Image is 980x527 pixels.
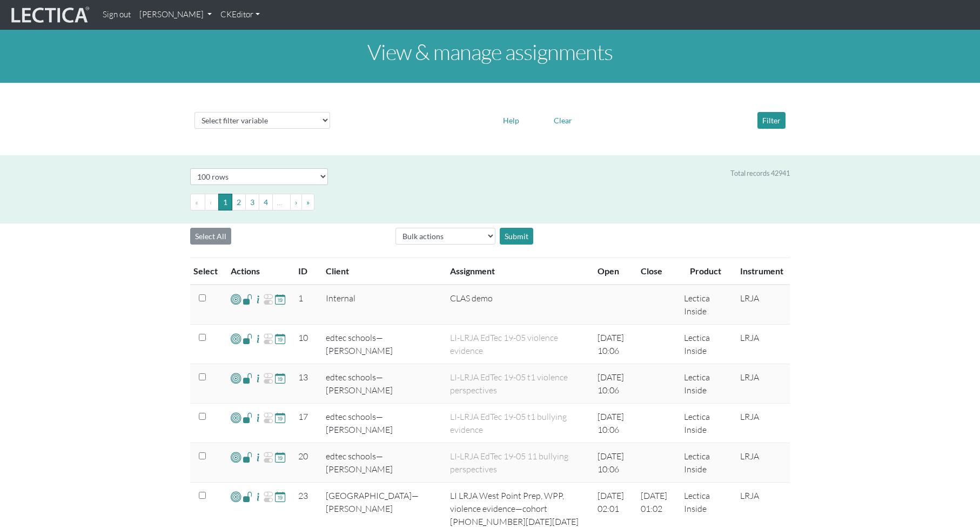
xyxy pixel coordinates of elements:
span: Update close date [275,451,285,463]
span: Update close date [275,411,285,424]
td: LI-LRJA EdTec 19-05 violence evidence [444,325,590,364]
td: Lectica Inside [677,443,734,483]
td: 1 [292,285,319,325]
span: Assignment Details [253,490,263,503]
span: Access List [243,293,253,305]
ul: Pagination [190,194,790,210]
td: Lectica Inside [677,364,734,404]
td: CLAS demo [444,285,590,325]
span: Assignment Details [253,293,263,306]
td: LI-LRJA EdTec 19-05 t1 bullying evidence [444,404,590,443]
span: Add VCoLs [231,372,241,384]
th: Instrument [734,258,790,285]
span: Assignment Details [253,451,263,464]
button: Go to next page [290,194,302,210]
td: edtec schools—[PERSON_NAME] [319,364,444,404]
td: LRJA [734,364,790,404]
a: Help [498,114,524,124]
span: Re-open Assignment [263,332,273,345]
a: Sign out [98,4,135,25]
td: LI-LRJA EdTec 19-05 t1 violence perspectives [444,364,590,404]
span: Access List [243,372,253,384]
span: Re-open Assignment [263,411,273,424]
td: Lectica Inside [677,404,734,443]
td: 20 [292,443,319,483]
button: Help [498,112,524,129]
a: [PERSON_NAME] [135,4,216,25]
span: Add VCoLs [231,293,241,305]
th: Assignment [444,258,590,285]
td: 17 [292,404,319,443]
span: Access List [243,490,253,503]
span: Add VCoLs [231,451,241,463]
a: CKEditor [216,4,264,25]
td: [DATE] 10:06 [591,325,634,364]
td: LRJA [734,285,790,325]
span: Access List [243,411,253,424]
span: Assignment Details [253,332,263,345]
th: Open [591,258,634,285]
button: Select All [190,228,231,245]
span: Update close date [275,490,285,503]
span: Re-open Assignment [263,490,273,503]
span: Update close date [275,332,285,345]
span: Access List [243,332,253,345]
td: [DATE] 10:06 [591,404,634,443]
span: Assignment Details [253,372,263,385]
button: Go to page 2 [232,194,246,210]
span: Add VCoLs [231,332,241,345]
button: Clear [549,112,577,129]
th: Close [634,258,677,285]
button: Go to page 4 [259,194,273,210]
td: LI-LRJA EdTec 19-05 11 bullying perspectives [444,443,590,483]
button: Go to page 3 [245,194,259,210]
span: Re-open Assignment [263,451,273,464]
td: LRJA [734,443,790,483]
button: Filter [757,112,786,129]
span: Access List [243,451,253,463]
th: Client [319,258,444,285]
td: LRJA [734,325,790,364]
span: Re-open Assignment [263,293,273,306]
span: Assignment Details [253,411,263,424]
div: Total records 42941 [730,168,790,179]
th: Product [677,258,734,285]
td: [DATE] 10:06 [591,364,634,404]
td: Lectica Inside [677,285,734,325]
th: Select [190,258,224,285]
td: 13 [292,364,319,404]
td: 10 [292,325,319,364]
td: [DATE] 10:06 [591,443,634,483]
th: Actions [224,258,292,285]
span: Add VCoLs [231,490,241,503]
button: Go to page 1 [218,194,232,210]
td: Lectica Inside [677,325,734,364]
span: Update close date [275,372,285,384]
td: Internal [319,285,444,325]
td: edtec schools—[PERSON_NAME] [319,325,444,364]
img: lecticalive [9,5,90,25]
td: edtec schools—[PERSON_NAME] [319,443,444,483]
span: Add VCoLs [231,411,241,424]
button: Go to last page [301,194,314,210]
span: Update close date [275,293,285,305]
div: Submit [500,228,533,245]
th: ID [292,258,319,285]
span: Re-open Assignment [263,372,273,385]
td: edtec schools—[PERSON_NAME] [319,404,444,443]
td: LRJA [734,404,790,443]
